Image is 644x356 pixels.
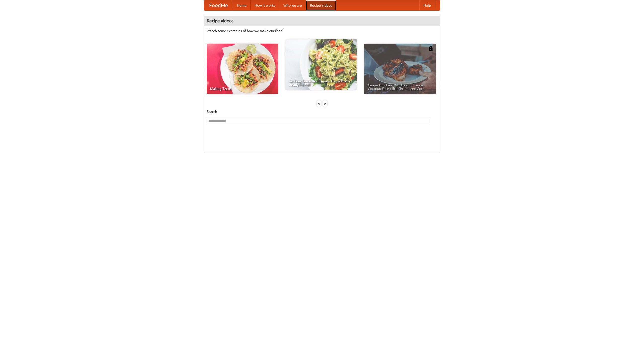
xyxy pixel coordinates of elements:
span: Making Tacos [210,87,274,90]
a: Home [233,0,251,10]
p: Watch some examples of how we make our food! [207,28,437,33]
a: An Easy, Summery Tomato Pasta That's Ready for Fall [285,39,357,90]
div: » [323,100,327,107]
img: 483408.png [428,46,433,51]
a: How it works [251,0,279,10]
h4: Recipe videos [204,16,440,26]
a: Who we are [279,0,306,10]
a: Help [419,0,435,10]
span: An Easy, Summery Tomato Pasta That's Ready for Fall [289,79,353,86]
div: « [317,100,321,107]
a: Recipe videos [306,0,336,10]
a: FoodMe [204,0,233,10]
a: Making Tacos [207,44,278,94]
h5: Search [207,109,437,114]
